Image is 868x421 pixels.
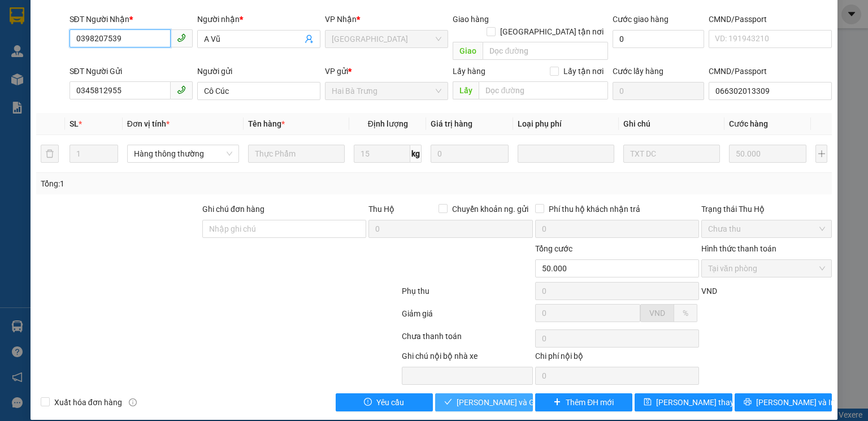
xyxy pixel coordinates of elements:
button: printer[PERSON_NAME] và In [735,393,832,411]
span: % [683,309,688,318]
div: SĐT Người Gửi [70,65,193,77]
span: Phí thu hộ khách nhận trả [544,203,645,215]
span: Thêm ĐH mới [566,396,614,409]
span: phone [177,33,186,42]
span: Hàng thông thường [134,145,232,162]
input: VD: Bàn, Ghế [248,145,345,163]
span: check [444,398,452,407]
label: Cước lấy hàng [613,67,663,76]
button: check[PERSON_NAME] và Giao hàng [435,393,533,411]
input: Ghi chú đơn hàng [202,220,366,238]
button: plusThêm ĐH mới [535,393,633,411]
div: CMND/Passport [709,13,832,25]
div: Chi phí nội bộ [535,350,699,367]
span: SL [70,119,79,128]
span: Tên hàng [248,119,285,128]
div: Ghi chú nội bộ nhà xe [402,350,532,367]
span: VND [701,287,717,296]
span: Thủ Đức [332,31,441,47]
span: Chưa thu [708,220,825,237]
input: Dọc đường [479,81,608,99]
input: Cước giao hàng [613,30,704,48]
span: Tổng cước [535,244,572,253]
input: 0 [729,145,806,163]
span: user-add [305,34,314,44]
span: Lấy tận nơi [559,65,608,77]
span: kg [410,145,422,163]
span: Lấy [453,81,479,99]
span: [PERSON_NAME] và Giao hàng [457,396,565,409]
span: save [644,398,652,407]
span: [PERSON_NAME] thay đổi [656,396,747,409]
span: plus [553,398,561,407]
div: Người gửi [197,65,320,77]
input: Ghi Chú [623,145,720,163]
span: phone [177,85,186,94]
div: Tổng: 1 [41,177,336,190]
span: Lấy hàng [453,67,485,76]
span: Giao hàng [453,15,489,24]
span: VP Nhận [325,15,357,24]
span: Chuyển khoản ng. gửi [448,203,533,215]
button: exclamation-circleYêu cầu [336,393,433,411]
div: CMND/Passport [709,65,832,77]
div: Chưa thanh toán [401,330,533,350]
span: Xuất hóa đơn hàng [50,396,127,409]
span: Yêu cầu [376,396,404,409]
span: Cước hàng [729,119,768,128]
span: Giá trị hàng [431,119,472,128]
button: delete [41,145,59,163]
th: Loại phụ phí [513,113,619,135]
span: [GEOGRAPHIC_DATA] tận nơi [496,25,608,38]
div: Người nhận [197,13,320,25]
label: Ghi chú đơn hàng [202,205,264,214]
span: Đơn vị tính [127,119,170,128]
div: Giảm giá [401,307,533,327]
span: printer [744,398,752,407]
input: Dọc đường [483,42,608,60]
label: Hình thức thanh toán [701,244,776,253]
button: plus [815,145,827,163]
div: SĐT Người Nhận [70,13,193,25]
div: VP gửi [325,65,448,77]
span: VND [649,309,665,318]
span: Định lượng [368,119,408,128]
span: Thu Hộ [368,205,394,214]
span: Tại văn phòng [708,260,825,277]
th: Ghi chú [619,113,724,135]
input: Cước lấy hàng [613,82,704,100]
span: info-circle [129,398,137,406]
label: Cước giao hàng [613,15,669,24]
div: Phụ thu [401,285,533,305]
span: [PERSON_NAME] và In [756,396,835,409]
div: Trạng thái Thu Hộ [701,203,832,215]
button: save[PERSON_NAME] thay đổi [635,393,732,411]
span: exclamation-circle [364,398,372,407]
span: Hai Bà Trưng [332,83,441,99]
span: Giao [453,42,483,60]
input: 0 [431,145,508,163]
